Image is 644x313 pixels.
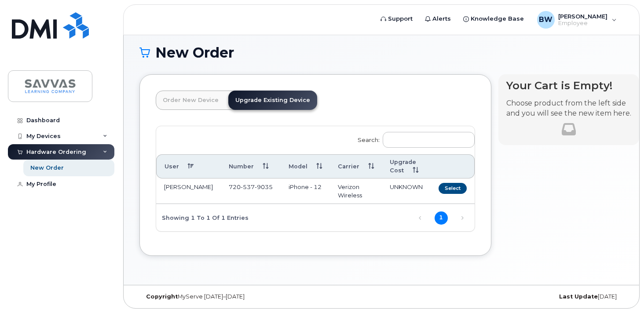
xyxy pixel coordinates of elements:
[156,210,249,225] div: Showing 1 to 1 of 1 entries
[156,178,221,204] td: [PERSON_NAME]
[221,154,281,179] th: Number: activate to sort column ascending
[559,293,598,300] strong: Last Update
[606,275,637,306] iframe: Messenger Launcher
[146,293,178,300] strong: Copyright
[383,132,475,148] input: Search:
[352,126,474,151] label: Search:
[439,183,467,194] button: Select
[330,178,382,204] td: Verizon Wireless
[390,183,423,190] span: UNKNOWN
[435,211,448,225] a: 1
[228,91,317,110] a: Upgrade Existing Device
[281,178,330,204] td: iPhone - 12
[330,154,382,179] th: Carrier: activate to sort column ascending
[139,293,301,300] div: MyServe [DATE]–[DATE]
[156,91,226,110] a: Order New Device
[506,80,631,91] h4: Your Cart is Empty!
[241,183,255,190] span: 537
[462,293,623,300] div: [DATE]
[255,183,273,190] span: 9035
[506,98,631,119] p: Choose product from the left side and you will see the new item here.
[413,211,427,225] a: Previous
[156,154,221,179] th: User: activate to sort column descending
[382,154,431,179] th: Upgrade Cost: activate to sort column ascending
[229,183,273,190] span: 720
[139,45,623,60] h1: New Order
[456,211,469,225] a: Next
[281,154,330,179] th: Model: activate to sort column ascending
